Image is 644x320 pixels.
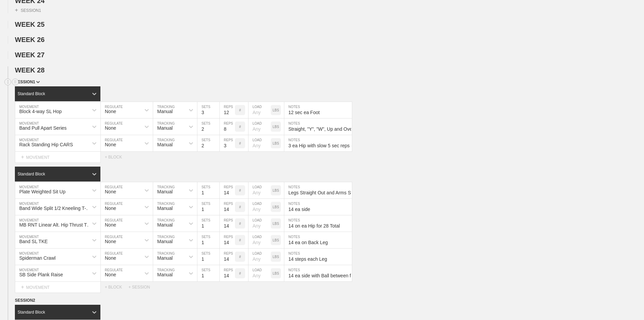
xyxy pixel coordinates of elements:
div: None [105,109,116,114]
input: Notes [284,135,352,151]
input: Any [248,215,271,232]
p: # [239,125,241,129]
input: Any [248,119,271,135]
div: SB Side Plank Raise [19,272,63,277]
input: Any [248,232,271,248]
p: LBS [273,125,279,129]
p: LBS [273,189,279,192]
p: # [239,222,241,226]
input: Notes [284,265,352,281]
p: LBS [273,205,279,209]
div: None [105,206,116,211]
div: + BLOCK [105,285,128,290]
input: Notes [284,199,352,215]
p: LBS [273,238,279,242]
div: None [105,125,116,131]
div: Standard Block [18,310,45,315]
div: + BLOCK [105,155,128,159]
p: # [239,108,241,112]
div: Standard Block [18,172,45,176]
div: Manual [157,206,173,211]
p: # [239,255,241,259]
div: Band Pull Apart Series [19,125,67,131]
div: SESSION 1 [15,7,41,13]
span: SESSION 2 [15,298,35,303]
div: Band Wide Split 1/2 Kneeling T-Spine Row [19,206,93,211]
div: MOVEMENT [15,282,101,293]
input: Notes [284,232,352,248]
input: Notes [284,182,352,198]
p: # [239,189,241,192]
div: Standard Block [18,91,45,96]
input: Any [248,249,271,265]
span: WEEK 25 [15,21,45,28]
p: # [239,205,241,209]
p: # [239,238,241,242]
span: WEEK 27 [15,51,45,59]
span: SESSION 1 [15,80,40,84]
input: Any [248,199,271,215]
div: None [105,239,116,244]
input: Notes [284,249,352,265]
input: Notes [284,215,352,232]
input: Any [248,135,271,151]
div: MB RNT Linear Alt. Hip Thrust Throw [19,222,93,228]
div: None [105,255,116,261]
span: + [21,284,24,290]
input: Any [248,265,271,281]
div: Manual [157,142,173,147]
div: None [105,189,116,194]
div: Rack Standing Hip CARS [19,142,73,147]
div: Manual [157,189,173,194]
div: Plate Weighted Sit Up [19,189,66,194]
input: Any [248,182,271,198]
div: None [105,222,116,228]
div: None [105,142,116,147]
p: # [239,142,241,145]
span: + [21,154,24,160]
iframe: Chat Widget [610,287,644,320]
p: LBS [273,222,279,226]
div: Band SL TKE [19,239,48,244]
input: Notes [284,119,352,135]
div: Manual [157,239,173,244]
input: Notes [284,102,352,118]
p: LBS [273,272,279,275]
img: carrot_down.png [36,81,40,83]
div: Manual [157,109,173,114]
p: LBS [273,142,279,145]
div: Spiderman Crawl [19,255,55,261]
div: MOVEMENT [15,152,101,163]
p: LBS [273,108,279,112]
div: Manual [157,272,173,277]
span: + [15,7,18,13]
div: Manual [157,255,173,261]
div: + SESSION [128,285,156,290]
div: None [105,272,116,277]
p: LBS [273,255,279,259]
div: Manual [157,222,173,228]
span: WEEK 28 [15,66,45,74]
div: Block 4-way SL Hop [19,109,62,114]
input: Any [248,102,271,118]
p: # [239,272,241,275]
div: Manual [157,125,173,131]
span: WEEK 26 [15,36,45,43]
